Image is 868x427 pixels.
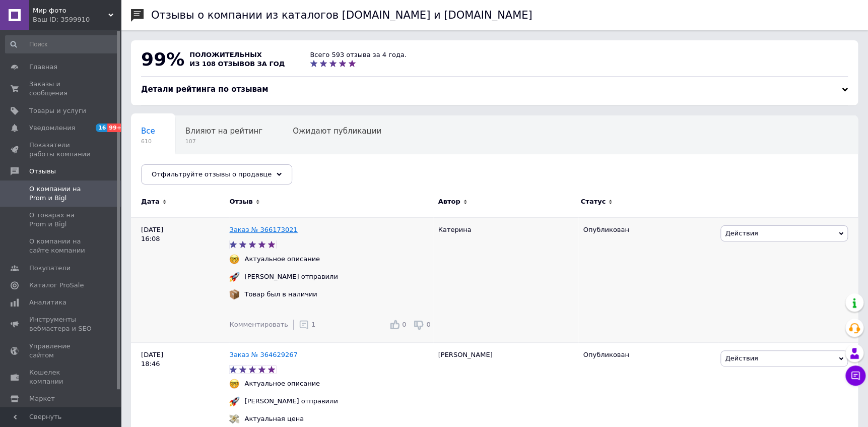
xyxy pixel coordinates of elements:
[141,165,250,174] span: Опубликованы без комме...
[725,229,758,237] span: Действия
[402,321,406,328] span: 0
[229,320,288,329] div: Комментировать
[299,320,315,330] div: 1
[311,321,315,328] span: 1
[29,264,71,273] span: Покупатели
[33,6,108,15] span: Мир фото
[583,225,713,234] div: Опубликован
[5,35,118,53] input: Поиск
[29,342,93,360] span: Управление сайтом
[242,414,306,423] div: Актуальная цена
[229,197,252,206] span: Отзыв
[29,281,84,290] span: Каталог ProSale
[29,124,75,133] span: Уведомления
[426,321,430,328] span: 0
[242,272,340,281] div: [PERSON_NAME] отправили
[29,80,93,98] span: Заказы и сообщения
[29,167,56,176] span: Отзывы
[242,255,322,264] div: Актуальное описание
[141,197,160,206] span: Дата
[229,272,239,282] img: :rocket:
[29,298,66,307] span: Аналитика
[229,396,239,406] img: :rocket:
[29,106,86,115] span: Товары и услуги
[293,127,381,136] span: Ожидают публикации
[229,289,239,299] img: :package:
[229,351,297,358] a: Заказ № 364629267
[29,141,93,159] span: Показатели работы компании
[845,365,865,386] button: Чат с покупателем
[185,138,262,145] span: 107
[152,170,272,178] span: Отфильтруйте отзывы о продавце
[310,50,407,59] div: Всего 593 отзыва за 4 года.
[131,217,229,342] div: [DATE] 16:08
[141,127,155,136] span: Все
[242,290,319,299] div: Товар был в наличии
[433,217,578,342] div: Катерина
[242,379,322,388] div: Актуальное описание
[583,350,713,359] div: Опубликован
[229,226,297,233] a: Заказ № 366173021
[29,211,93,229] span: О товарах на Prom и Bigl
[229,379,239,389] img: :nerd_face:
[229,254,239,264] img: :nerd_face:
[185,127,262,136] span: Влияют на рейтинг
[581,197,606,206] span: Статус
[242,397,340,406] div: [PERSON_NAME] отправили
[29,368,93,386] span: Кошелек компании
[438,197,460,206] span: Автор
[131,154,271,193] div: Опубликованы без комментария
[725,354,758,362] span: Действия
[229,414,239,424] img: :money_with_wings:
[29,315,93,333] span: Инструменты вебмастера и SEO
[107,124,124,132] span: 99+
[141,138,155,145] span: 610
[96,124,107,132] span: 16
[33,15,121,24] div: Ваш ID: 3599910
[141,85,268,94] span: Детали рейтинга по отзывам
[29,394,55,403] span: Маркет
[189,60,285,68] span: из 108 отзывов за год
[141,84,848,95] div: Детали рейтинга по отзывам
[29,237,93,255] span: О компании на сайте компании
[189,51,261,58] span: положительных
[151,9,532,21] h1: Отзывы о компании из каталогов [DOMAIN_NAME] и [DOMAIN_NAME]
[141,49,184,70] span: 99%
[229,321,288,328] span: Комментировать
[29,185,93,203] span: О компании на Prom и Bigl
[29,63,57,72] span: Главная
